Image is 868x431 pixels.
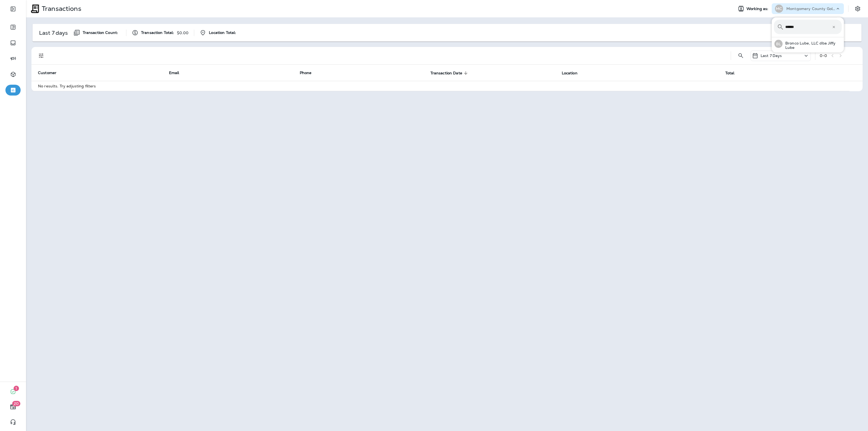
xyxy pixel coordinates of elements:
[772,37,844,50] button: BLBronco Lube, LLC dba Jiffy Lube
[36,50,47,61] button: Filters
[430,71,462,75] span: Transaction Date
[12,401,20,406] span: 20
[430,71,469,75] span: Transaction Date
[38,70,56,75] span: Customer
[725,71,735,75] span: Total
[746,7,770,11] span: Working as:
[725,71,742,75] span: Total
[169,70,179,75] span: Email
[775,5,783,13] div: MC
[300,70,312,75] span: Phone
[820,53,827,58] div: 0 - 0
[5,4,21,14] button: Expand Sidebar
[5,386,21,397] button: 1
[40,5,81,13] p: Transactions
[5,401,21,412] button: 20
[735,50,746,61] button: Search Transactions
[141,30,174,35] span: Transaction Total:
[562,71,577,75] span: Location
[783,41,842,50] p: Bronco Lube, LLC dba Jiffy Lube
[14,386,19,391] span: 1
[39,31,68,35] p: Last 7 days
[562,71,585,75] span: Location
[761,53,782,58] p: Last 7 Days
[177,31,189,35] p: $0.00
[31,81,850,91] td: No results. Try adjusting filters
[853,4,863,14] button: Settings
[83,30,118,35] span: Transaction Count:
[786,7,835,11] p: Montgomery County Golf ([GEOGRAPHIC_DATA])
[774,40,783,48] div: BL
[209,30,236,35] span: Location Total:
